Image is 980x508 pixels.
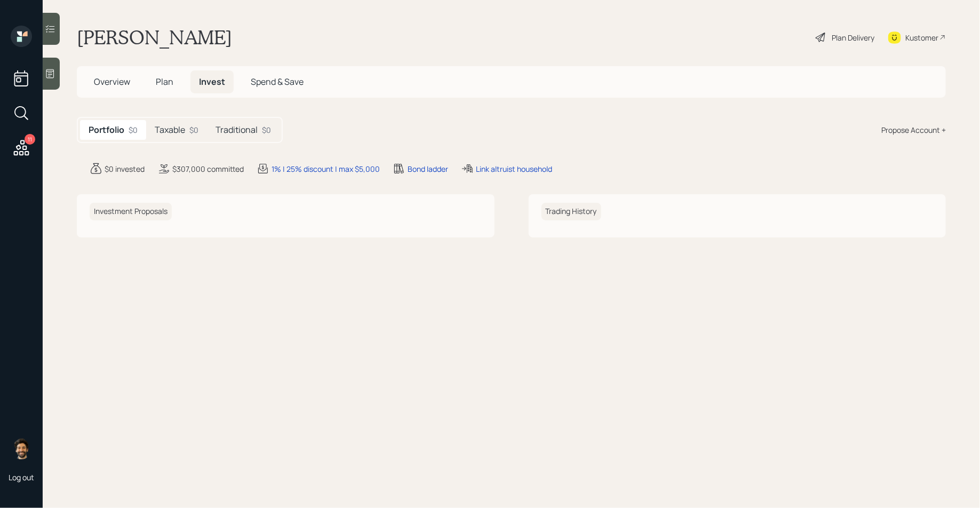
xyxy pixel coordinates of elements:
[408,163,448,174] div: Bond ladder
[77,26,232,49] h1: [PERSON_NAME]
[832,32,874,43] div: Plan Delivery
[216,125,258,135] h5: Traditional
[94,76,130,88] span: Overview
[129,124,138,136] div: $0
[9,472,34,482] div: Log out
[541,203,601,220] h6: Trading History
[155,125,185,135] h5: Taxable
[251,76,304,88] span: Spend & Save
[105,163,145,174] div: $0 invested
[172,163,244,174] div: $307,000 committed
[189,124,198,136] div: $0
[199,76,225,88] span: Invest
[262,124,271,136] div: $0
[11,438,32,459] img: eric-schwartz-headshot.png
[25,134,35,145] div: 11
[156,76,173,88] span: Plan
[89,125,124,135] h5: Portfolio
[272,163,380,174] div: 1% | 25% discount | max $5,000
[476,163,552,174] div: Link altruist household
[90,203,172,220] h6: Investment Proposals
[905,32,938,43] div: Kustomer
[881,124,946,136] div: Propose Account +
